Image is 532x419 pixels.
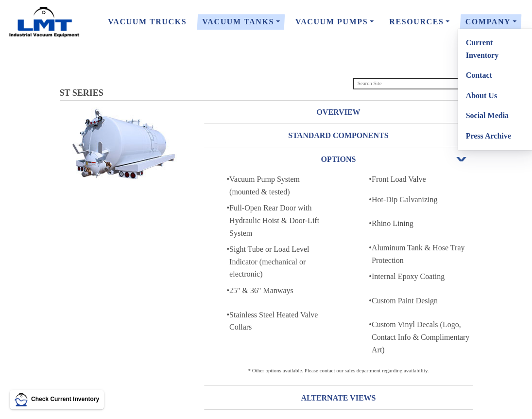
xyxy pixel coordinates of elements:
[229,284,330,297] div: 25" & 36" Manways
[204,390,473,406] h3: ALTERNATE VIEWS
[204,105,473,120] h3: OVERVIEW
[372,242,473,266] div: Aluminum Tank & Hose Tray Protection
[204,386,473,409] a: ALTERNATE VIEWS
[372,318,473,356] div: Custom Vinyl Decals (Logo, Contact Info & Complimentary Art)
[372,270,473,283] div: Internal Epoxy Coating
[372,217,473,230] div: Rhino Lining
[60,107,187,180] img: Stacks Image 9449
[204,101,473,123] a: OVERVIEW
[204,124,473,147] a: STANDARD COMPONENTS
[361,295,372,307] p: •
[361,318,372,331] p: •
[219,173,229,186] p: •
[361,242,372,254] p: •
[372,193,473,206] div: Hot-Dip Galvanizing
[60,88,103,98] span: ST SERIES
[361,270,372,283] p: •
[353,78,473,89] input: Search Site
[100,12,194,32] a: Vacuum Trucks
[288,12,381,32] a: Vacuum Pumps
[457,12,524,32] a: Company
[204,128,473,143] h3: STANDARD COMPONENTS
[194,12,288,32] a: Vacuum Tanks
[372,173,473,186] div: Front Load Valve
[361,217,372,230] p: •
[372,295,473,307] div: Custom Paint Design
[229,202,330,239] div: Full-Open Rear Door with Hydraulic Hoist & Door-Lift System
[219,284,229,297] p: •
[219,243,229,256] p: •
[204,148,473,171] a: OPTIONSOpen or Close
[219,309,229,321] p: •
[8,6,81,38] img: LMT
[229,173,330,198] div: Vacuum Pump System (mounted & tested)
[204,152,473,167] h3: OPTIONS
[248,367,429,373] span: * Other options available. Please contact our sales department regarding availability.
[229,309,330,333] div: Stainless Steel Heated Valve Collars
[455,156,468,163] span: Open or Close
[219,202,229,214] p: •
[229,243,330,280] div: Sight Tube or Load Level Indicator (mechanical or electronic)
[361,193,372,206] p: •
[361,173,372,186] p: •
[31,395,99,404] p: Check Current Inventory
[381,12,457,32] a: Resources
[15,393,28,406] img: LMT Icon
